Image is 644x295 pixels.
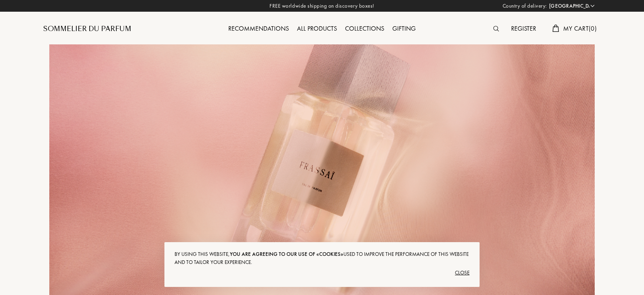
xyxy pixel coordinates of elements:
[507,24,540,34] div: Register
[224,24,293,34] div: Recommendations
[341,24,388,33] a: Collections
[224,24,293,33] a: Recommendations
[341,24,388,34] div: Collections
[230,251,343,257] span: you are agreeing to our use of «cookies»
[293,24,341,33] a: All products
[388,24,420,33] a: Gifting
[503,2,547,10] span: Country of delivery:
[388,24,420,34] div: Gifting
[175,250,469,266] div: By using this website, used to improve the performance of this website and to tailor your experie...
[493,26,499,31] img: search_icn.svg
[293,24,341,34] div: All products
[552,25,559,32] img: cart.svg
[507,24,540,33] a: Register
[43,24,131,34] a: Sommelier du Parfum
[563,24,597,33] span: My Cart ( 0 )
[175,266,469,279] div: Close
